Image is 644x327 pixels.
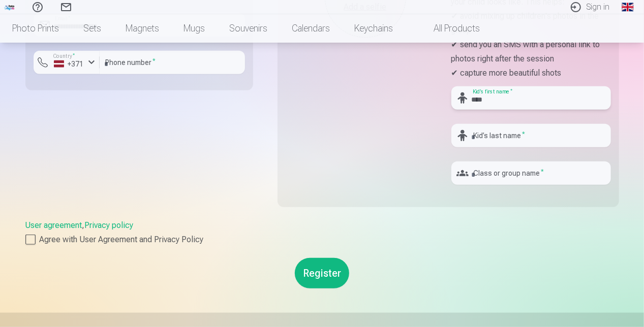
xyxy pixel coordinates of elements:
[342,14,405,43] a: Keychains
[217,14,280,43] a: Souvenirs
[405,14,492,43] a: All products
[4,4,15,10] img: /fa1
[25,219,619,246] div: ,
[451,66,611,80] p: ✔ capture more beautiful shots
[34,51,100,74] button: Country*+371
[171,14,217,43] a: Mugs
[451,38,611,66] p: ✔ send you an SMS with a personal link to photos right after the session
[280,14,342,43] a: Calendars
[295,258,349,288] button: Register
[113,14,171,43] a: Magnets
[25,234,619,246] label: Agree with User Agreement and Privacy Policy
[85,220,134,230] a: Privacy policy
[54,59,84,69] div: +371
[50,52,78,60] label: Country
[25,220,82,230] a: User agreement
[71,14,113,43] a: Sets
